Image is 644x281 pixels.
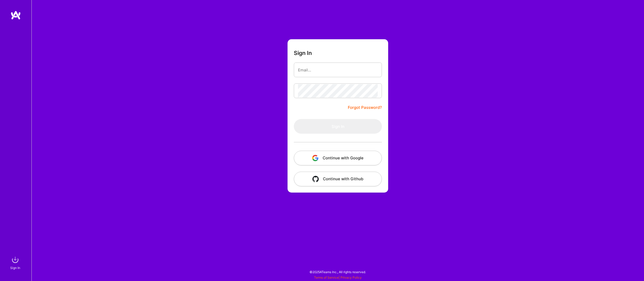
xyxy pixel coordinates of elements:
span: | [314,276,362,279]
button: Continue with Google [294,151,382,165]
div: © 2025 ATeams Inc., All rights reserved. [31,265,644,278]
a: Forgot Password? [348,104,382,111]
div: Sign In [10,265,20,271]
button: Continue with Github [294,172,382,186]
img: icon [312,155,318,161]
img: icon [312,176,319,182]
a: Privacy Policy [340,276,362,279]
a: sign inSign In [11,255,20,271]
h3: Sign In [294,50,312,56]
button: Sign In [294,119,382,134]
img: sign in [10,255,20,265]
input: Email... [298,63,378,77]
a: Terms of Service [314,276,339,279]
img: logo [10,10,21,20]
